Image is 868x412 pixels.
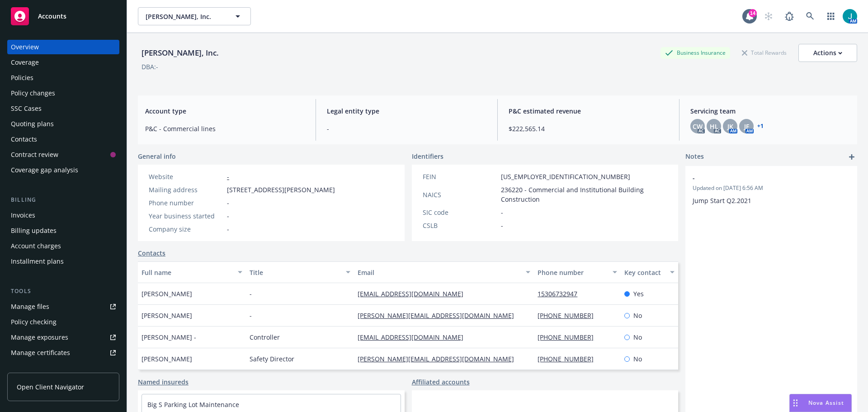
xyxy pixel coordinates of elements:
span: Safety Director [250,354,294,364]
a: [PERSON_NAME][EMAIL_ADDRESS][DOMAIN_NAME] [358,355,521,363]
span: [PERSON_NAME] [142,354,192,364]
div: SIC code [423,208,497,217]
button: Phone number [534,261,620,283]
button: Actions [798,44,857,62]
div: DBA: - [142,62,158,71]
button: Title [246,261,354,283]
div: NAICS [423,190,497,199]
div: Company size [149,224,223,234]
div: -Updated on [DATE] 6:56 AMJump Start Q2.2021 [685,166,857,213]
div: Key contact [624,268,665,277]
a: Coverage gap analysis [7,163,119,177]
span: Account type [145,106,305,116]
div: Title [250,268,340,277]
div: Total Rewards [737,47,791,58]
div: Coverage gap analysis [11,163,78,177]
a: Accounts [7,4,119,29]
span: Open Client Navigator [17,382,84,392]
button: Email [354,261,534,283]
a: [PHONE_NUMBER] [538,333,601,341]
span: - [227,224,229,234]
span: CW [693,122,703,131]
a: Named insureds [138,377,189,387]
span: 236220 - Commercial and Institutional Building Construction [501,185,668,204]
span: General info [138,152,176,161]
span: $222,565.14 [509,124,668,133]
div: Manage exposures [11,330,68,345]
span: [STREET_ADDRESS][PERSON_NAME] [227,185,335,194]
span: - [227,198,229,208]
a: Policy checking [7,315,119,329]
div: 14 [749,9,757,17]
div: Full name [142,268,232,277]
span: Jump Start Q2.2021 [693,196,751,205]
a: Big S Parking Lot Maintenance [147,400,239,409]
a: [PHONE_NUMBER] [538,355,601,363]
span: No [633,311,642,320]
div: Billing updates [11,223,57,238]
div: Billing [7,195,119,204]
a: Switch app [822,7,840,25]
div: Contract review [11,147,58,162]
span: [PERSON_NAME] [142,311,192,320]
div: Account charges [11,239,61,253]
a: Account charges [7,239,119,253]
span: Notes [685,152,704,162]
div: Overview [11,40,39,54]
a: [PHONE_NUMBER] [538,311,601,320]
span: - [227,211,229,221]
a: Policies [7,71,119,85]
div: Manage files [11,299,49,314]
a: Overview [7,40,119,54]
span: - [250,311,252,320]
a: Manage claims [7,361,119,375]
div: Tools [7,287,119,296]
div: Coverage [11,55,39,70]
a: - [227,172,229,181]
a: SSC Cases [7,101,119,116]
div: Email [358,268,520,277]
div: Website [149,172,223,181]
span: Legal entity type [327,106,486,116]
div: Manage claims [11,361,57,375]
a: Manage files [7,299,119,314]
a: [EMAIL_ADDRESS][DOMAIN_NAME] [358,289,471,298]
span: - [501,221,503,230]
div: Policy changes [11,86,55,100]
a: Contacts [138,248,165,258]
a: Search [801,7,819,25]
div: SSC Cases [11,101,42,116]
div: Drag to move [790,394,801,412]
div: Phone number [149,198,223,208]
a: 15306732947 [538,289,585,298]
div: Policy checking [11,315,57,329]
span: No [633,332,642,342]
span: [PERSON_NAME] [142,289,192,298]
span: Controller [250,332,280,342]
span: HL [710,122,718,131]
a: Manage exposures [7,330,119,345]
a: Invoices [7,208,119,223]
a: Quoting plans [7,117,119,131]
div: Business Insurance [660,47,730,58]
a: Billing updates [7,223,119,238]
span: Accounts [38,13,66,20]
span: JF [744,122,749,131]
span: Identifiers [412,152,443,161]
a: +1 [757,123,764,129]
div: Installment plans [11,254,64,269]
div: CSLB [423,221,497,230]
div: [PERSON_NAME], Inc. [138,47,222,59]
span: Servicing team [690,106,850,116]
a: Installment plans [7,254,119,269]
div: Year business started [149,211,223,221]
div: Contacts [11,132,37,147]
button: Key contact [621,261,678,283]
span: [US_EMPLOYER_IDENTIFICATION_NUMBER] [501,172,630,181]
a: Start snowing [759,7,778,25]
span: - [250,289,252,298]
button: Full name [138,261,246,283]
a: Affiliated accounts [412,377,470,387]
div: FEIN [423,172,497,181]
